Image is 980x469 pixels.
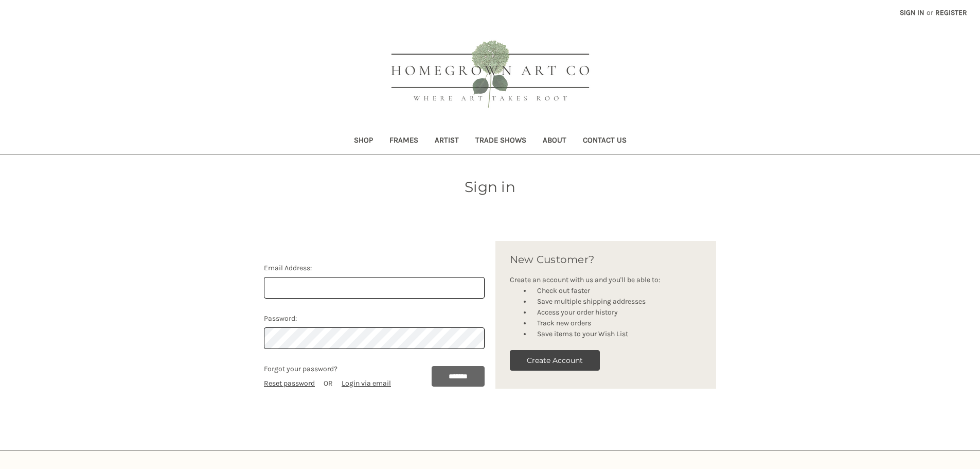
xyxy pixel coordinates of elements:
a: Create Account [510,359,600,368]
a: Reset password [264,379,315,388]
span: or [925,7,934,18]
li: Track new orders [531,318,702,328]
h2: New Customer? [510,252,702,267]
p: Create an account with us and you'll be able to: [510,274,702,285]
li: Check out faster [531,285,702,296]
a: Login via email [342,379,391,388]
a: Trade Shows [467,129,534,154]
label: Email Address: [264,263,485,273]
button: Create Account [510,350,600,371]
a: About [534,129,575,154]
li: Save multiple shipping addresses [531,296,702,307]
a: Contact Us [575,129,635,154]
h1: Sign in [259,176,722,198]
label: Password: [264,313,485,324]
span: OR [324,379,333,388]
a: Shop [346,129,381,154]
a: Artist [426,129,467,154]
a: Frames [381,129,426,154]
li: Save items to your Wish List [531,328,702,339]
img: HOMEGROWN ART CO [375,29,606,121]
p: Forgot your password? [264,363,391,374]
li: Access your order history [531,307,702,318]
